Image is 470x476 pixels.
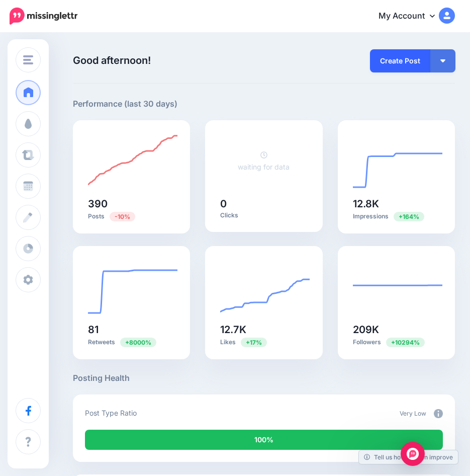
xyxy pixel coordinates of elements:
[434,409,443,418] img: info-circle-grey.png
[120,338,156,347] span: Previous period: 1
[353,199,440,209] h5: 12.8K
[88,325,175,335] h5: 81
[353,325,440,335] h5: 209K
[353,211,440,221] p: Impressions
[88,199,175,209] h5: 390
[368,4,455,29] a: My Account
[386,338,425,347] span: Previous period: 2.02K
[220,199,307,209] h5: 0
[220,337,307,347] p: Likes
[73,372,455,384] h5: Posting Health
[220,211,307,219] p: Clicks
[220,325,307,335] h5: 12.7K
[394,212,424,221] span: Previous period: 4.84K
[370,49,430,72] a: Create Post
[23,55,33,64] img: menu.png
[401,442,425,466] div: Open Intercom Messenger
[110,212,135,221] span: Previous period: 431
[241,338,267,347] span: Previous period: 10.9K
[400,410,426,417] span: Very Low
[85,407,137,419] p: Post Type Ratio
[73,54,151,66] span: Good afternoon!
[88,211,175,221] p: Posts
[359,450,458,464] a: Tell us how we can improve
[73,98,177,110] h5: Performance (last 30 days)
[85,430,443,450] div: 100% of your posts in the last 30 days were manually created (i.e. were not from Drip Campaigns o...
[10,8,77,25] img: Missinglettr
[238,151,290,171] a: waiting for data
[440,59,445,62] img: arrow-down-white.png
[353,337,440,347] p: Followers
[88,337,175,347] p: Retweets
